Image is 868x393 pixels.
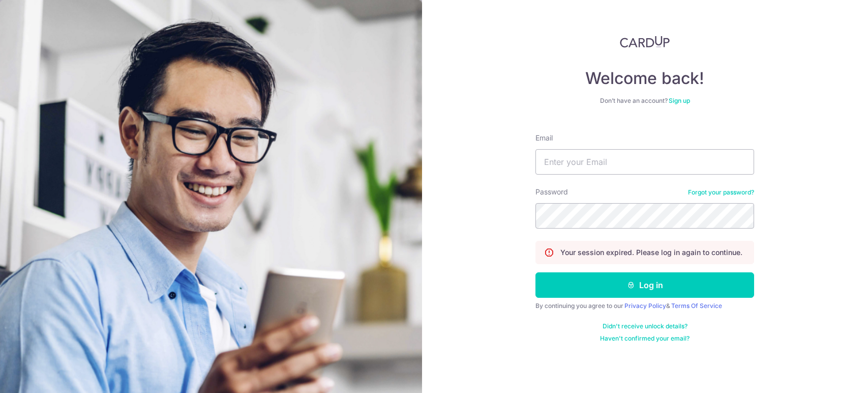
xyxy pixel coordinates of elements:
[535,97,754,105] div: Don’t have an account?
[535,68,754,89] h4: Welcome back!
[669,97,690,104] a: Sign up
[535,302,754,310] div: By continuing you agree to our &
[600,334,690,343] a: Haven't confirmed your email?
[535,149,754,175] input: Enter your Email
[535,272,754,298] button: Log in
[535,187,568,197] label: Password
[620,36,670,48] img: CardUp Logo
[688,188,754,196] a: Forgot your password?
[603,322,687,330] a: Didn't receive unlock details?
[671,302,722,310] a: Terms Of Service
[624,302,666,310] a: Privacy Policy
[560,247,742,258] p: Your session expired. Please log in again to continue.
[535,133,553,143] label: Email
